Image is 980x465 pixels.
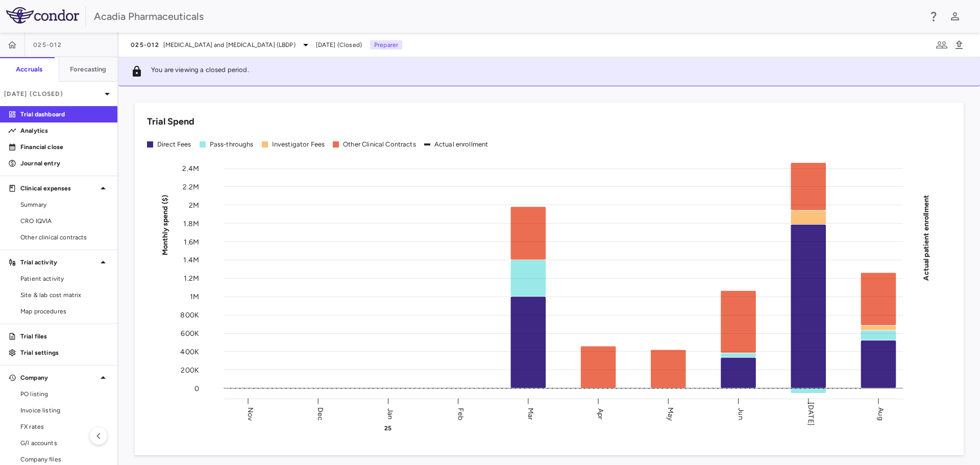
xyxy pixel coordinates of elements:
tspan: Monthly spend ($) [161,194,169,255]
tspan: 2M [189,201,199,209]
text: [DATE] [806,402,815,426]
tspan: 600K [181,329,199,337]
span: 025-012 [131,41,159,49]
text: Nov [246,407,255,421]
span: Patient activity [20,274,109,283]
p: Trial settings [20,348,109,357]
p: You are viewing a closed period. [151,65,249,78]
tspan: 0 [194,384,199,393]
tspan: 800K [180,311,199,320]
h6: Forecasting [70,65,107,74]
tspan: 400K [180,347,199,356]
text: Feb [456,407,465,420]
span: G/l accounts [20,438,109,448]
tspan: 1.4M [183,256,199,264]
p: Clinical expenses [20,184,97,193]
text: Aug [876,407,885,420]
h6: Trial Spend [147,115,194,129]
text: Jun [737,408,745,420]
p: [DATE] (Closed) [4,89,101,99]
span: [MEDICAL_DATA] and [MEDICAL_DATA] (LBDP) [163,40,296,50]
text: Mar [526,407,535,420]
text: May [666,407,675,421]
tspan: 2.4M [182,164,199,173]
span: CRO IQVIA [20,216,109,226]
tspan: 200K [181,365,199,374]
div: Direct Fees [157,140,191,149]
span: Map procedures [20,307,109,316]
p: Financial close [20,142,109,152]
tspan: 1.2M [184,274,199,283]
span: [DATE] (Closed) [316,40,362,50]
p: Analytics [20,126,109,135]
text: 25 [384,425,391,432]
tspan: 1M [190,292,199,301]
p: Trial activity [20,258,97,267]
tspan: 1.8M [183,219,199,228]
h6: Accruals [16,65,42,74]
p: Preparer [370,40,402,50]
tspan: Actual patient enrollment [922,194,930,280]
p: Company [20,373,97,382]
tspan: 1.6M [184,237,199,246]
p: Trial files [20,332,109,341]
span: Company files [20,455,109,464]
text: Dec [316,407,325,420]
text: Apr [596,408,605,419]
span: Other clinical contracts [20,233,109,242]
div: Acadia Pharmaceuticals [94,9,921,24]
span: FX rates [20,422,109,431]
span: Invoice listing [20,406,109,415]
div: Pass-throughs [210,140,254,149]
div: Actual enrollment [434,140,488,149]
tspan: 2.2M [183,182,199,191]
span: Summary [20,200,109,209]
text: Jan [386,408,395,419]
p: Trial dashboard [20,110,109,119]
div: Other Clinical Contracts [343,140,416,149]
p: Journal entry [20,159,109,168]
div: Investigator Fees [272,140,325,149]
span: PO listing [20,389,109,399]
span: 025-012 [33,41,62,49]
span: Site & lab cost matrix [20,290,109,300]
img: logo-full-SnFGN8VE.png [6,7,79,23]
